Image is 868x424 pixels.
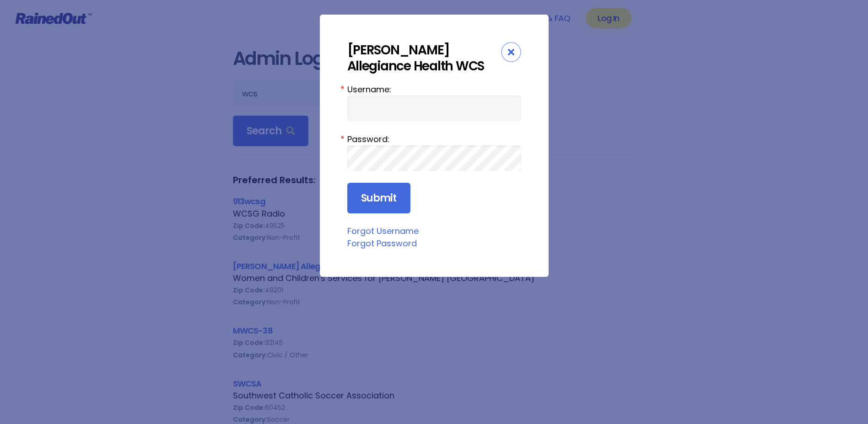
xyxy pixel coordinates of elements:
div: Close [501,42,521,62]
label: Username: [347,83,521,95]
label: Password: [347,133,521,145]
input: Submit [347,183,410,214]
div: [PERSON_NAME] Allegiance Health WCS [347,42,501,74]
a: Forgot Password [347,238,417,249]
a: Forgot Username [347,225,419,237]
